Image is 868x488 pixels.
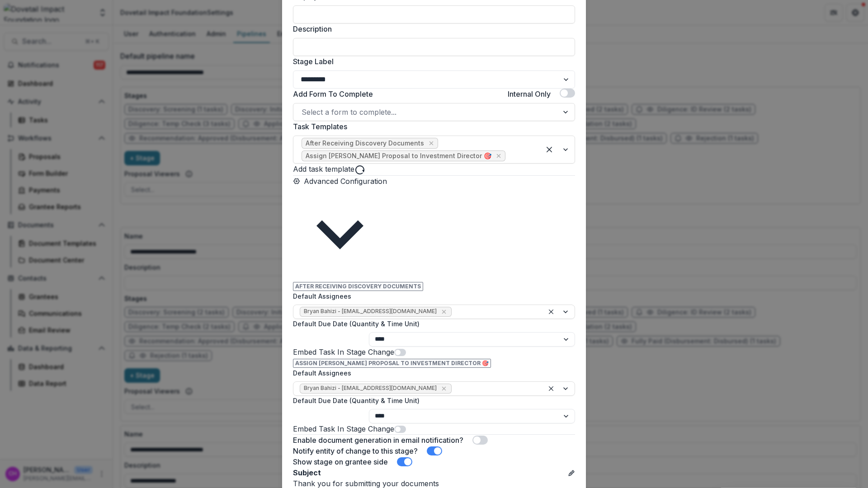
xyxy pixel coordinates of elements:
[293,281,575,434] div: Advanced Configuration
[293,176,387,281] button: Advanced Configuration
[427,139,436,148] div: Remove [object Object]
[293,282,423,291] span: After Receiving Discovery Documents
[293,56,570,67] label: Stage Label
[293,456,388,467] label: Show stage on grantee side
[306,152,491,160] div: Assign [PERSON_NAME] Proposal to Investment Director 🎯
[293,291,570,301] label: Default Assignees
[439,307,448,316] div: Remove Bryan Bahizi - bryan@dovetailimpact.org
[439,384,448,393] div: Remove Bryan Bahizi - bryan@dovetailimpact.org
[546,383,557,394] div: Clear selected options
[293,368,570,378] label: Default Assignees
[293,121,570,132] label: Task Templates
[293,319,570,328] label: Default Due Date (Quantity & Time Unit)
[293,347,394,357] label: Embed Task In Stage Change
[293,424,394,433] label: Embed Task In Stage Change
[306,140,424,147] div: After Receiving Discovery Documents
[293,89,373,99] label: Add Form To Complete
[293,359,491,368] span: Assign [PERSON_NAME] Proposal to Investment Director 🎯
[542,142,557,157] div: Clear selected options
[508,89,551,99] label: Internal Only
[568,468,575,477] a: edit-email-template
[293,396,570,405] label: Default Due Date (Quantity & Time Unit)
[293,23,570,34] label: Description
[546,306,557,317] div: Clear selected options
[304,176,387,187] span: Advanced Configuration
[293,164,354,174] a: Add task template
[494,151,503,160] div: Remove [object Object]
[354,164,365,175] svg: reload
[304,308,437,314] span: Bryan Bahizi - [EMAIL_ADDRESS][DOMAIN_NAME]
[304,385,437,391] span: Bryan Bahizi - [EMAIL_ADDRESS][DOMAIN_NAME]
[293,446,418,456] label: Notify entity of change to this stage?
[293,467,321,478] p: Subject
[293,435,463,446] label: Enable document generation in email notification?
